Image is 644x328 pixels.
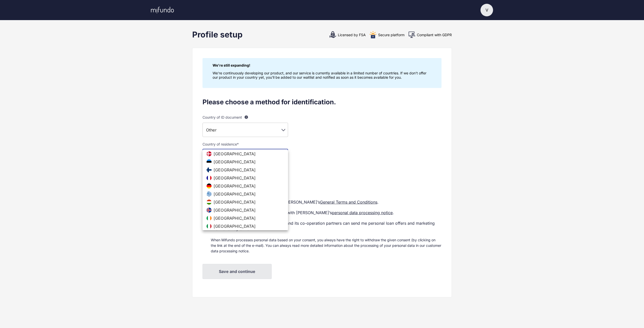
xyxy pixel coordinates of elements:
[214,167,256,172] span: [GEOGRAPHIC_DATA]
[206,174,213,181] img: fr.svg
[206,166,213,173] img: fi.svg
[206,207,213,214] img: is.svg
[206,215,213,222] img: ie.svg
[214,200,256,205] span: [GEOGRAPHIC_DATA]
[214,208,256,213] span: [GEOGRAPHIC_DATA]
[206,191,213,198] img: gr.svg
[214,159,256,164] span: [GEOGRAPHIC_DATA]
[214,151,256,156] span: [GEOGRAPHIC_DATA]
[206,150,213,157] img: dk.svg
[214,216,256,221] span: [GEOGRAPHIC_DATA]
[214,183,256,189] span: [GEOGRAPHIC_DATA]
[206,182,213,190] img: de.svg
[214,175,256,180] span: [GEOGRAPHIC_DATA]
[206,199,213,206] img: hu.svg
[206,223,213,230] img: it.svg
[206,158,213,165] img: ee.svg
[214,224,256,229] span: [GEOGRAPHIC_DATA]
[214,192,256,197] span: [GEOGRAPHIC_DATA]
